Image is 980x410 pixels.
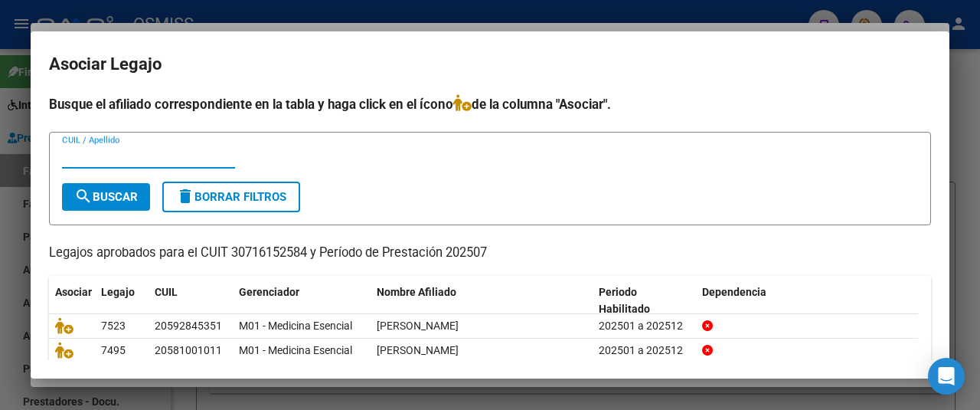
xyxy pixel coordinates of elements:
datatable-header-cell: Periodo Habilitado [593,276,696,326]
span: CUIL [155,286,178,298]
mat-icon: delete [176,187,194,205]
datatable-header-cell: Nombre Afiliado [371,276,593,326]
span: Gerenciador [239,286,299,298]
span: Legajo [101,286,135,298]
datatable-header-cell: Gerenciador [233,276,371,326]
span: Asociar [55,286,92,298]
span: M01 - Medicina Esencial [239,320,352,332]
datatable-header-cell: Asociar [49,276,95,326]
div: 20581001011 [155,342,222,359]
div: 20592845351 [155,317,222,335]
mat-icon: search [74,187,93,205]
datatable-header-cell: Dependencia [696,276,918,326]
span: Nombre Afiliado [377,286,456,298]
div: Open Intercom Messenger [928,358,965,395]
span: Dependencia [702,286,766,298]
span: AREVALO ALVARO FIDEL [377,344,459,356]
span: 7523 [101,320,126,332]
span: Buscar [74,190,138,204]
button: Buscar [62,183,150,211]
span: Periodo Habilitado [599,286,650,316]
div: 202501 a 202512 [599,342,690,359]
h4: Busque el afiliado correspondiente en la tabla y haga click en el ícono de la columna "Asociar". [49,94,931,114]
span: 7495 [101,344,126,356]
span: Borrar Filtros [176,190,286,204]
p: Legajos aprobados para el CUIT 30716152584 y Período de Prestación 202507 [49,244,931,263]
span: OLIVEIRA COSTA RAVY [377,320,459,332]
button: Borrar Filtros [162,182,300,212]
datatable-header-cell: CUIL [149,276,233,326]
div: 202501 a 202512 [599,317,690,335]
datatable-header-cell: Legajo [95,276,149,326]
h2: Asociar Legajo [49,50,931,79]
span: M01 - Medicina Esencial [239,344,352,356]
